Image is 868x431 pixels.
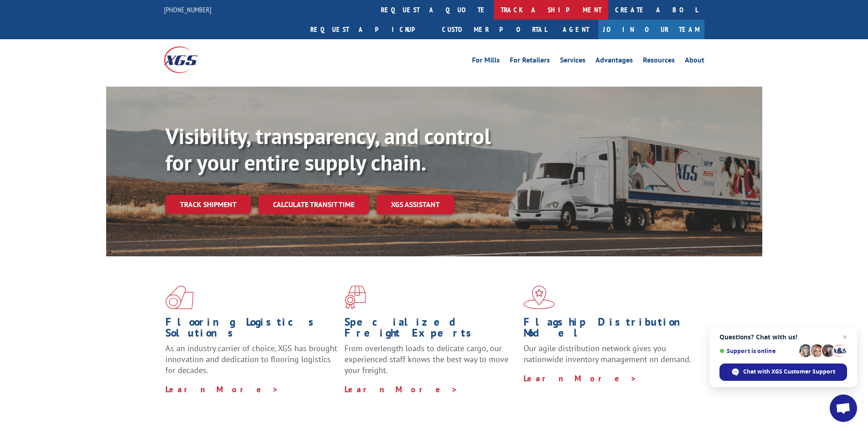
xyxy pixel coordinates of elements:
[472,57,500,67] a: For Mills
[560,57,586,67] a: Services
[524,343,691,364] span: Our agile distribution network gives you nationwide inventory management on demand.
[376,195,454,214] a: XGS ASSISTANT
[164,5,211,14] a: [PHONE_NUMBER]
[719,333,847,341] span: Questions? Chat with us!
[344,317,517,343] h1: Specialized Freight Experts
[344,384,458,395] a: Learn More >
[344,343,517,384] p: From overlength loads to delicate cargo, our experienced staff knows the best way to move your fr...
[165,343,337,375] span: As an industry carrier of choice, XGS has brought innovation and dedication to flooring logistics...
[596,57,633,67] a: Advantages
[258,195,369,214] a: Calculate transit time
[719,363,847,381] div: Chat with XGS Customer Support
[435,20,554,39] a: Customer Portal
[344,286,366,309] img: xgs-icon-focused-on-flooring-red
[510,57,550,67] a: For Retailers
[598,20,704,39] a: Join Our Team
[165,317,338,343] h1: Flooring Logistics Solutions
[554,20,598,39] a: Agent
[643,57,675,67] a: Resources
[165,384,279,395] a: Learn More >
[524,317,696,343] h1: Flagship Distribution Model
[830,395,857,422] div: Open chat
[685,57,704,67] a: About
[165,195,251,214] a: Track shipment
[524,373,637,384] a: Learn More >
[165,286,194,309] img: xgs-icon-total-supply-chain-intelligence-red
[165,122,491,177] b: Visibility, transparency, and control for your entire supply chain.
[303,20,435,39] a: Request a pickup
[524,286,555,309] img: xgs-icon-flagship-distribution-model-red
[743,368,835,376] span: Chat with XGS Customer Support
[839,332,850,343] span: Close chat
[719,348,796,354] span: Support is online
